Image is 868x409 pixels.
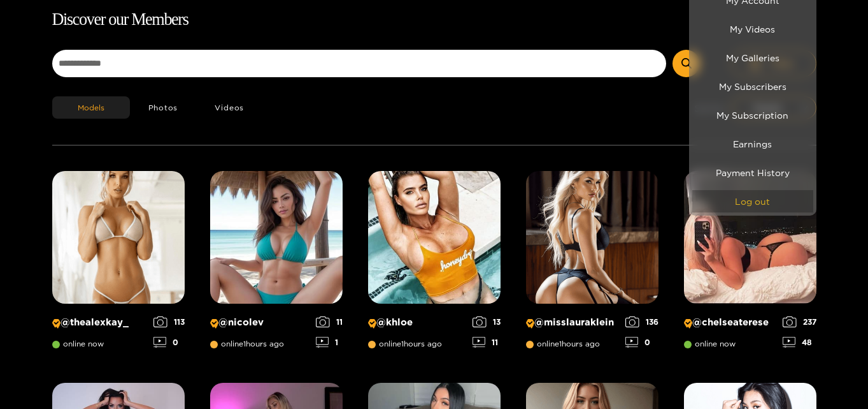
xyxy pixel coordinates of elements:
a: My Galleries [692,47,813,69]
button: Log out [692,190,813,212]
a: My Videos [692,18,813,40]
a: Payment History [692,161,813,184]
a: Earnings [692,133,813,155]
a: My Subscription [692,104,813,126]
a: My Subscribers [692,75,813,98]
